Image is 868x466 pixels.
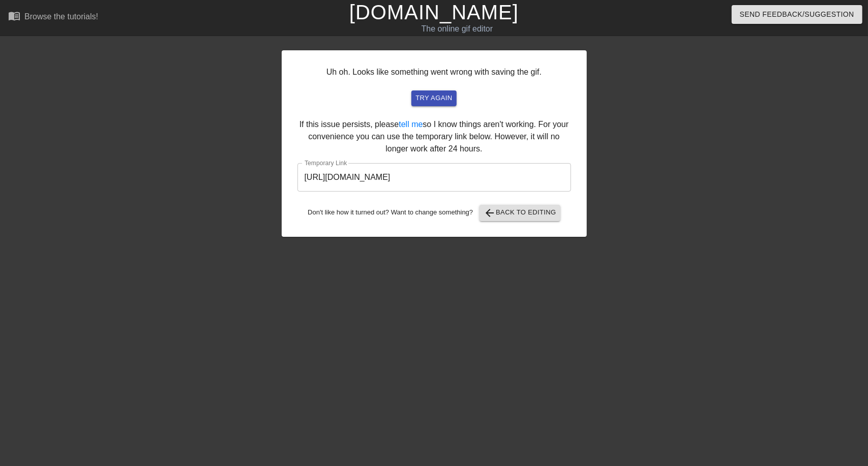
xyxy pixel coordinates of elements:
[732,5,862,24] button: Send Feedback/Suggestion
[282,50,587,237] div: Uh oh. Looks like something went wrong with saving the gif. If this issue persists, please so I k...
[349,1,519,23] a: [DOMAIN_NAME]
[740,8,854,21] span: Send Feedback/Suggestion
[484,207,556,219] span: Back to Editing
[399,120,423,129] a: tell me
[24,12,98,21] div: Browse the tutorials!
[297,205,571,221] div: Don't like how it turned out? Want to change something?
[8,10,20,22] span: menu_book
[411,90,456,106] button: try again
[480,205,560,221] button: Back to Editing
[294,23,620,35] div: The online gif editor
[8,10,98,25] a: Browse the tutorials!
[484,207,496,219] span: arrow_back
[415,92,452,104] span: try again
[297,163,571,192] input: bare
